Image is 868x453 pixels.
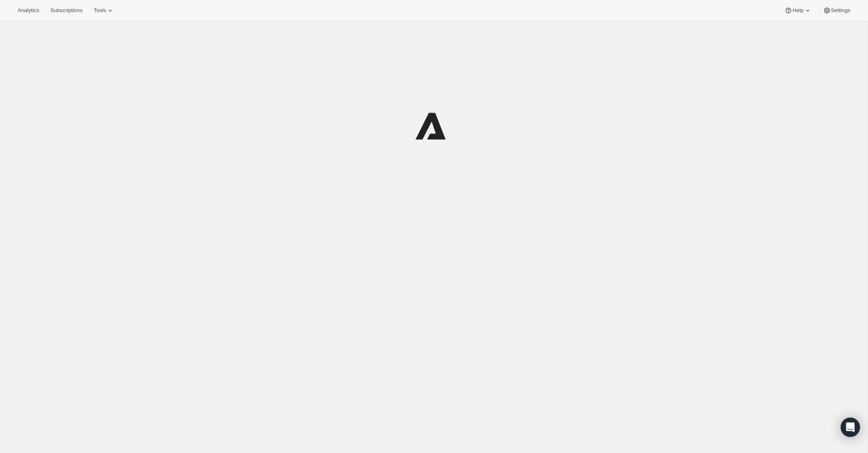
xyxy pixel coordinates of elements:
span: Help [792,7,803,14]
button: Settings [818,5,855,16]
button: Help [780,5,816,16]
div: Open Intercom Messenger [841,418,860,437]
span: Subscriptions [50,7,82,14]
span: Analytics [18,7,39,14]
button: Subscriptions [45,5,87,16]
span: Tools [94,7,106,14]
button: Tools [89,5,119,16]
span: Settings [831,7,850,14]
button: Analytics [13,5,44,16]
